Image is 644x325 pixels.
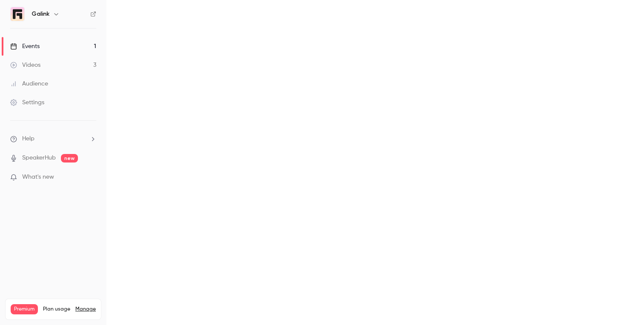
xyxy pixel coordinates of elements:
h6: Galink [32,10,49,18]
span: Help [22,134,34,143]
div: Events [10,42,40,51]
span: Plan usage [43,306,70,313]
span: new [61,154,78,162]
img: Galink [11,7,24,21]
iframe: Noticeable Trigger [86,174,96,181]
li: help-dropdown-opener [10,134,96,143]
div: Audience [10,80,48,88]
div: Settings [10,98,44,107]
span: What's new [22,173,54,182]
a: Manage [75,306,96,313]
span: Premium [11,304,38,314]
a: SpeakerHub [22,154,56,162]
div: Videos [10,61,40,69]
